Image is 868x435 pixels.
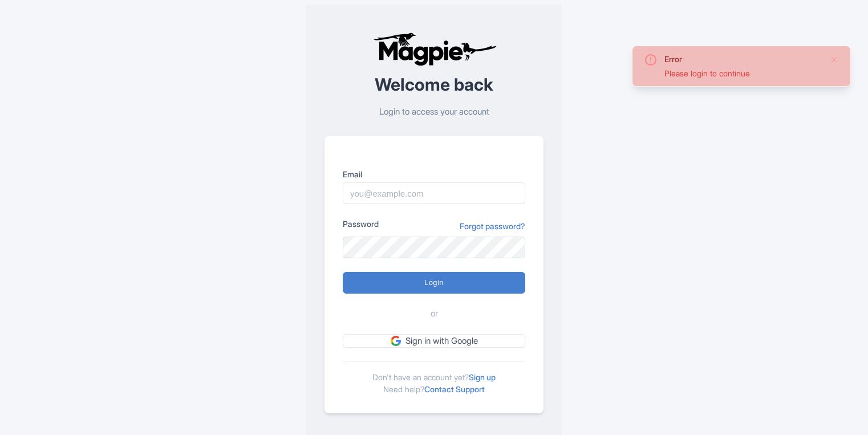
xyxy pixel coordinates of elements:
[343,272,525,294] input: Login
[370,32,498,66] img: logo-ab69f6fb50320c5b225c76a69d11143b.png
[343,361,525,395] div: Don't have an account yet? Need help?
[343,334,525,348] a: Sign in with Google
[460,220,525,232] a: Forgot password?
[391,336,401,346] img: google.svg
[343,182,525,204] input: you@example.com
[469,372,496,382] a: Sign up
[431,307,438,320] span: or
[343,168,525,180] label: Email
[325,75,543,94] h2: Welcome back
[343,218,379,230] label: Password
[325,105,543,119] p: Login to access your account
[424,384,485,394] a: Contact Support
[664,67,821,79] div: Please login to continue
[830,53,839,67] button: Close
[664,53,821,65] div: Error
